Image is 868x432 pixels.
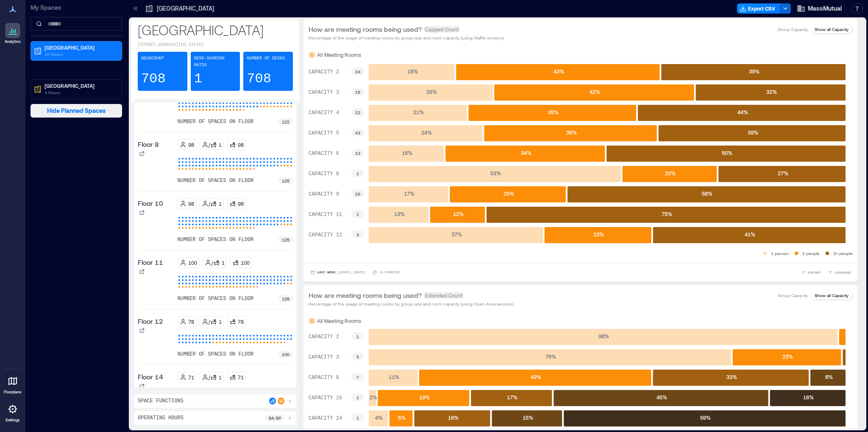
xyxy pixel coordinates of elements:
[219,141,222,148] p: 1
[662,211,672,217] text: 75 %
[309,151,339,157] text: CAPACITY 6
[749,68,759,74] text: 39 %
[238,200,244,207] p: 98
[507,394,517,400] text: 17 %
[157,4,214,13] p: [GEOGRAPHIC_DATA]
[222,259,225,266] p: 1
[778,26,808,33] p: Group Capacity
[309,375,339,381] text: CAPACITY 8
[282,177,289,184] p: 125
[282,351,289,358] p: 100
[138,372,163,382] p: Floor 14
[317,51,361,58] p: All Meeting Rooms
[3,399,23,425] a: Settings
[31,3,122,12] p: My Spaces
[394,211,405,217] text: 13 %
[45,51,116,58] p: 10 Floors
[745,231,755,237] text: 41 %
[138,42,293,48] p: [STREET_ADDRESS][US_STATE]
[138,415,184,421] p: Operating Hours
[211,259,213,266] p: /
[808,270,821,275] span: EXPORT
[802,250,820,257] p: 2 people
[451,231,462,237] text: 37 %
[178,177,254,184] p: number of spaces on floor
[138,198,163,208] p: Floor 10
[722,150,732,156] text: 50 %
[138,257,163,267] p: Floor 11
[141,55,164,62] p: Headcount
[504,191,514,196] text: 25 %
[490,170,501,176] text: 53 %
[178,351,254,358] p: number of spaces on floor
[389,374,399,380] text: 11 %
[309,34,504,41] p: Percentage of the usage of meeting rooms by group size and room capacity (using Waffle sensors)
[269,415,281,421] p: 8a - 5p
[402,150,412,156] text: 16 %
[188,318,194,325] p: 78
[309,354,339,360] text: CAPACITY 3
[799,268,823,277] button: EXPORT
[309,232,342,238] text: CAPACITY 12
[282,118,289,125] p: 122
[194,70,202,87] p: 1
[521,150,531,156] text: 34 %
[398,415,406,421] text: 5 %
[188,141,194,148] p: 98
[309,24,422,34] p: How are meeting rooms being used?
[47,107,106,115] span: Hide Planned Spaces
[5,39,21,44] p: Analytics
[45,89,116,96] p: 4 Floors
[178,236,254,243] p: number of spaces on floor
[238,374,244,381] p: 71
[238,318,244,325] p: 78
[178,295,254,302] p: number of spaces on floor
[309,300,514,307] p: Percentage of the usage of meeting rooms by group size and room capacity (using Open Area sensors)
[178,118,254,125] p: number of spaces on floor
[815,26,849,33] p: Show all Capacity
[778,292,808,299] p: Group Capacity
[219,200,222,207] p: 1
[138,21,293,38] p: [GEOGRAPHIC_DATA]
[531,374,541,380] text: 49 %
[737,3,780,14] button: Export CSV
[803,394,814,400] text: 16 %
[737,109,748,115] text: 44 %
[309,290,422,300] p: How are meeting rooms being used?
[407,68,418,74] text: 18 %
[598,333,609,339] text: 98 %
[309,415,342,421] text: CAPACITY 24
[219,318,222,325] p: 1
[702,191,712,196] text: 58 %
[554,68,564,74] text: 43 %
[826,268,853,277] button: COMPARE
[309,191,339,197] text: CAPACITY 9
[138,316,163,326] p: Floor 12
[815,292,849,299] p: Show all Capacity
[247,55,285,62] p: Number of Desks
[794,2,844,15] button: MassMutual
[782,353,793,359] text: 23 %
[825,374,833,380] text: 8 %
[421,129,432,135] text: 24 %
[309,130,339,136] text: CAPACITY 5
[566,129,577,135] text: 36 %
[748,129,758,135] text: 39 %
[700,415,711,421] text: 59 %
[45,44,116,51] p: [GEOGRAPHIC_DATA]
[247,70,271,87] p: 708
[2,20,23,47] a: Analytics
[45,82,116,89] p: [GEOGRAPHIC_DATA]
[404,191,415,196] text: 17 %
[309,110,339,116] text: CAPACITY 4
[309,334,339,340] text: CAPACITY 2
[138,139,159,149] p: Floor 8
[188,374,194,381] p: 71
[309,171,339,177] text: CAPACITY 8
[309,212,342,218] text: CAPACITY 11
[209,374,210,381] p: /
[309,69,339,75] text: CAPACITY 2
[209,200,210,207] p: /
[241,259,250,266] p: 100
[317,317,361,324] p: All Meeting Rooms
